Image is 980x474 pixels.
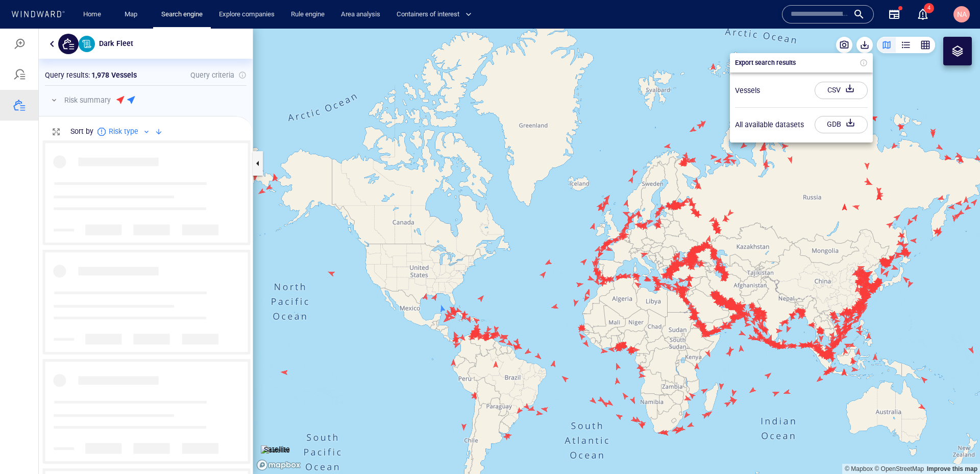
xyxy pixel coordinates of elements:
span: 4 [924,3,934,13]
a: Map [120,6,145,23]
div: All available datasets [735,90,804,102]
button: 4 [911,2,935,27]
button: Home [76,6,108,23]
button: Containers of interest [393,6,480,23]
div: Notification center [917,8,929,20]
div: CSV [825,53,843,70]
button: CSV [815,53,868,70]
span: Containers of interest [397,9,472,20]
a: Rule engine [287,6,329,23]
button: Map [116,6,149,23]
div: Vessels [735,56,760,68]
p: Export search results [735,30,796,39]
button: NA [951,4,972,25]
a: Search engine [157,6,207,23]
button: GDB [815,87,868,105]
a: Area analysis [337,6,384,23]
a: Explore companies [215,6,279,23]
div: GDB [825,87,843,104]
span: NA [957,10,967,18]
a: Home [79,6,105,23]
iframe: Chat [937,428,972,466]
